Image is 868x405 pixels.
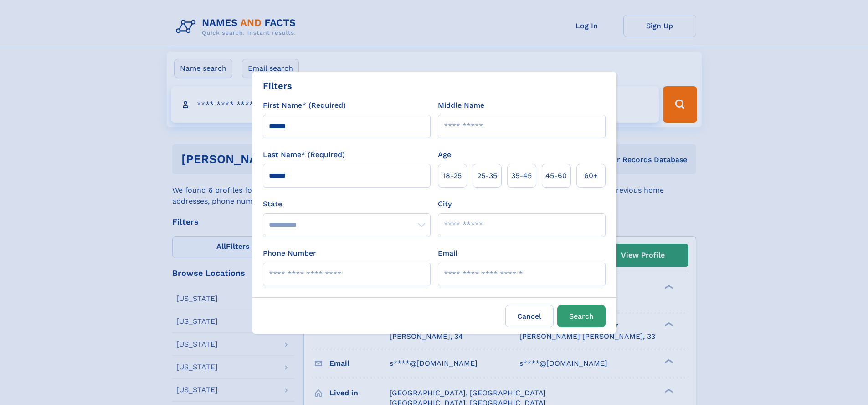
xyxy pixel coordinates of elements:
span: 45‑60 [545,170,567,181]
span: 25‑35 [477,170,497,181]
button: Search [557,305,606,327]
label: Middle Name [438,100,484,111]
label: First Name* (Required) [263,100,346,111]
label: Email [438,248,457,259]
span: 18‑25 [443,170,462,181]
span: 60+ [584,170,598,181]
label: Age [438,149,451,160]
label: City [438,199,452,210]
label: Cancel [505,305,554,327]
div: Filters [263,79,292,93]
label: Phone Number [263,248,316,259]
label: State [263,199,431,210]
span: 35‑45 [511,170,532,181]
label: Last Name* (Required) [263,149,345,160]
